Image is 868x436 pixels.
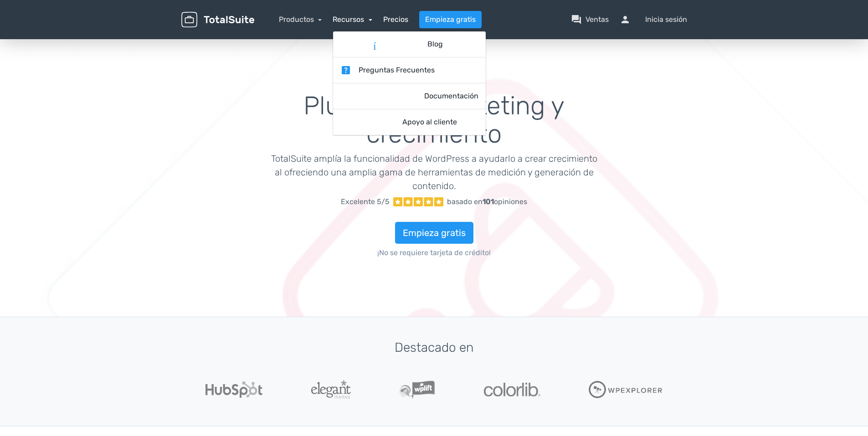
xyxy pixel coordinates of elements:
img: Hubspot [205,381,262,398]
strong: 101 [483,197,494,206]
a: help_centerPreguntas Frecuentes [333,57,486,83]
font: Ventas [586,14,609,25]
a: Excelente 5/5 basado en101opiniones [268,193,600,211]
span: help_center [340,65,351,76]
a: Recursos [333,15,372,24]
span: artículo [340,39,420,50]
font: Blog [427,39,443,50]
a: artículoBlog [333,31,486,57]
a: personaInicia sesión [620,14,687,25]
img: Temas elegantes [311,380,351,399]
font: Inicia sesión [645,14,687,25]
span: escuela [340,91,417,102]
img: Colorlib [484,383,540,396]
h3: Destacado en [181,341,687,355]
div: basado en opiniones [447,196,527,207]
font: Documentación [424,91,478,102]
a: question_answerVentas [571,14,609,25]
a: escuelaDocumentación [333,83,486,109]
img: WPLift [399,380,435,399]
h1: Plugins de marketing y crecimiento [268,92,600,148]
span: Excelente 5/5 [341,196,390,207]
img: TotalSuite para WordPress [181,12,254,28]
span: ¡No se requiere tarjeta de crédito! [268,247,600,258]
a: Empieza gratis [395,222,473,244]
a: Precios [383,14,408,25]
font: Apoyo al cliente [402,117,457,128]
span: persona [620,14,642,25]
a: Empieza gratis [419,11,482,28]
a: apoyoApoyo al cliente [333,109,486,135]
font: Preguntas Frecuentes [359,65,435,76]
span: apoyo [340,117,395,128]
p: TotalSuite amplía la funcionalidad de WordPress a ayudarlo a crear crecimiento al ofreciendo una ... [268,152,600,193]
a: Productos [279,15,322,24]
img: WPExplorer [589,381,663,398]
span: question_answer [571,14,582,25]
